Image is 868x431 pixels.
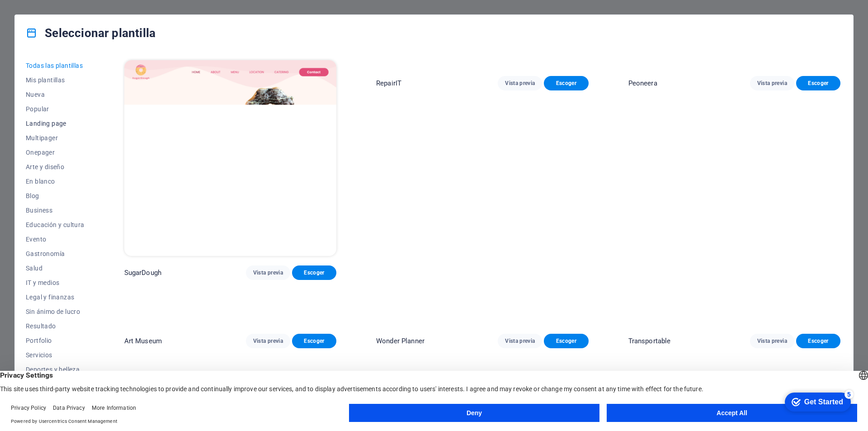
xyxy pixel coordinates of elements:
span: Evento [26,236,85,243]
button: Vista previa [750,265,794,280]
span: Salud [26,265,85,272]
div: 5 [67,2,76,11]
button: Popular [26,102,85,116]
button: Escoger [796,265,840,280]
button: Onepager [26,145,85,160]
button: Deportes y belleza [26,362,85,377]
button: Business [26,203,85,218]
span: Todas las plantillas [26,62,85,69]
button: Blog [26,189,85,203]
button: Educación y cultura [26,218,85,232]
span: Servicios [26,351,85,359]
button: Escoger [292,265,336,280]
span: Blog [26,192,85,199]
span: Vista previa [757,269,787,276]
button: En blanco [26,174,85,189]
span: Mis plantillas [26,76,85,84]
span: Deportes y belleza [26,366,85,373]
button: Evento [26,232,85,246]
h4: Seleccionar plantilla [26,26,156,40]
div: Get Started [27,10,66,18]
span: Onepager [26,149,85,156]
p: SugarDough [124,268,161,277]
span: Nueva [26,91,85,98]
p: Peoneera [628,268,657,277]
button: Landing page [26,116,85,131]
span: Escoger [803,269,833,276]
button: Todas las plantillas [26,58,85,73]
button: Nueva [26,87,85,102]
button: Arte y diseño [26,160,85,174]
span: Educación y cultura [26,221,85,228]
button: IT y medios [26,275,85,290]
span: Escoger [551,269,581,276]
button: Salud [26,261,85,275]
button: Mis plantillas [26,73,85,87]
button: Gastronomía [26,246,85,261]
span: Vista previa [253,269,283,276]
span: Business [26,207,85,214]
button: Vista previa [498,265,542,280]
span: Arte y diseño [26,163,85,171]
span: En blanco [26,178,85,185]
p: RepairIT [376,268,401,277]
button: Legal y finanzas [26,290,85,304]
img: RepairIT [376,60,588,256]
button: Portfolio [26,333,85,348]
button: Escoger [544,265,588,280]
button: Servicios [26,348,85,362]
span: Popular [26,105,85,113]
span: Legal y finanzas [26,294,85,301]
div: Get Started 5 items remaining, 0% complete [7,5,73,24]
span: Escoger [299,269,329,276]
span: IT y medios [26,279,85,286]
span: Gastronomía [26,250,85,257]
button: Multipager [26,131,85,145]
span: Sin ánimo de lucro [26,308,85,315]
button: Sin ánimo de lucro [26,304,85,319]
span: Landing page [26,120,85,127]
span: Multipager [26,134,85,142]
button: Resultado [26,319,85,333]
span: Vista previa [505,269,535,276]
img: Peoneera [628,60,840,256]
span: Resultado [26,322,85,330]
button: Vista previa [246,265,290,280]
span: Portfolio [26,337,85,344]
img: SugarDough [124,60,336,256]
